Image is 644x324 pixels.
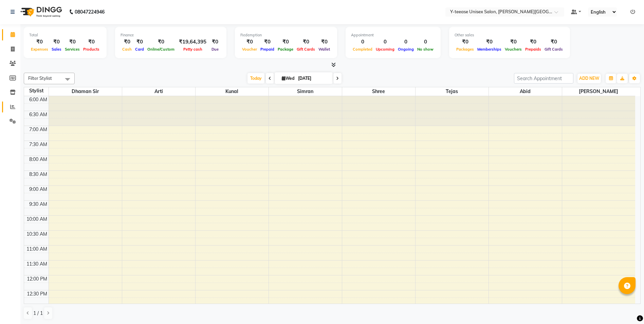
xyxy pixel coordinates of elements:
[280,76,296,81] span: Wed
[543,38,565,46] div: ₹0
[416,38,435,46] div: 0
[29,38,50,46] div: ₹0
[63,38,81,46] div: ₹0
[196,87,269,96] span: Kunal
[63,47,81,52] span: Services
[121,47,133,52] span: Cash
[209,38,221,46] div: ₹0
[351,38,374,46] div: 0
[259,47,276,52] span: Prepaid
[577,74,601,83] button: ADD NEW
[416,47,435,52] span: No show
[146,38,176,46] div: ₹0
[28,201,49,208] div: 9:30 AM
[342,87,415,96] span: Shree
[416,87,489,96] span: tejas
[351,47,374,52] span: Completed
[50,38,63,46] div: ₹0
[133,38,146,46] div: ₹0
[396,38,416,46] div: 0
[259,38,276,46] div: ₹0
[25,216,49,223] div: 10:00 AM
[25,231,49,238] div: 10:30 AM
[374,47,396,52] span: Upcoming
[503,47,523,52] span: Vouchers
[25,275,49,283] div: 12:00 PM
[455,32,565,38] div: Other sales
[29,32,101,38] div: Total
[81,38,101,46] div: ₹0
[28,171,49,178] div: 8:30 AM
[351,32,435,38] div: Appointment
[296,73,330,84] input: 2025-09-03
[121,32,221,38] div: Finance
[543,47,565,52] span: Gift Cards
[476,38,503,46] div: ₹0
[247,73,264,84] span: Today
[133,47,146,52] span: Card
[146,47,176,52] span: Online/Custom
[182,47,204,52] span: Petty cash
[24,87,49,94] div: Stylist
[476,47,503,52] span: Memberships
[317,47,332,52] span: Wallet
[28,156,49,163] div: 8:00 AM
[269,87,342,96] span: Simran
[28,75,52,81] span: Filter Stylist
[523,38,543,46] div: ₹0
[240,38,259,46] div: ₹0
[25,260,49,268] div: 11:30 AM
[374,38,396,46] div: 0
[455,47,476,52] span: Packages
[396,47,416,52] span: Ongoing
[17,2,64,21] img: logo
[33,310,43,317] span: 1 / 1
[210,47,220,52] span: Due
[455,38,476,46] div: ₹0
[295,47,317,52] span: Gift Cards
[562,87,636,96] span: [PERSON_NAME]
[28,111,49,118] div: 6:30 AM
[29,47,50,52] span: Expenses
[121,38,133,46] div: ₹0
[81,47,101,52] span: Products
[122,87,195,96] span: Arti
[489,87,562,96] span: Abid
[295,38,317,46] div: ₹0
[28,126,49,133] div: 7:00 AM
[317,38,332,46] div: ₹0
[75,2,105,21] b: 08047224946
[276,38,295,46] div: ₹0
[514,73,573,84] input: Search Appointment
[49,87,122,96] span: Dhaman Sir
[28,141,49,148] div: 7:30 AM
[25,246,49,253] div: 11:00 AM
[176,38,209,46] div: ₹19,64,395
[25,290,49,298] div: 12:30 PM
[28,96,49,103] div: 6:00 AM
[50,47,63,52] span: Sales
[28,186,49,193] div: 9:00 AM
[240,32,332,38] div: Redemption
[579,76,599,81] span: ADD NEW
[276,47,295,52] span: Package
[523,47,543,52] span: Prepaids
[503,38,523,46] div: ₹0
[240,47,259,52] span: Voucher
